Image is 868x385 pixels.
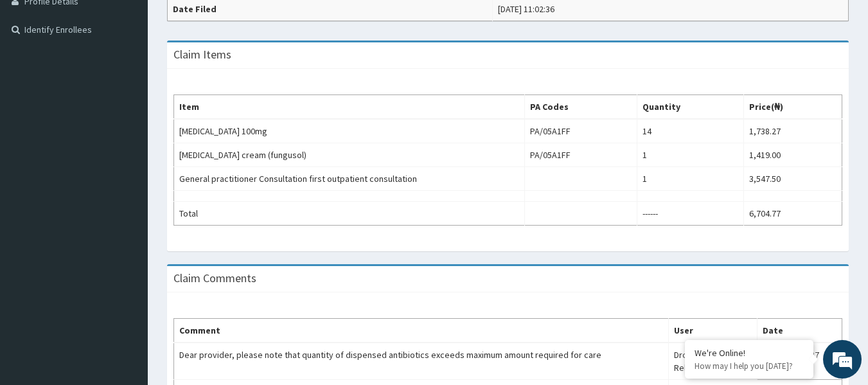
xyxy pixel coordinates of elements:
td: [MEDICAL_DATA] 100mg [174,119,525,143]
td: 3,547.50 [744,167,842,191]
td: General practitioner Consultation first outpatient consultation [174,167,525,191]
td: Dear provider, please note that quantity of dispensed antibiotics exceeds maximum amount required... [174,343,669,380]
td: PA/05A1FF [525,119,637,143]
td: 14 [637,119,743,143]
th: Date [757,319,842,343]
th: Quantity [637,95,743,120]
td: 6,704.77 [744,202,842,226]
td: Total [174,202,525,226]
td: 1,738.27 [744,119,842,143]
p: How may I help you today? [695,361,804,372]
th: Comment [174,319,669,343]
h3: Claim Comments [173,273,256,284]
td: 1 [637,143,743,167]
td: PA/05A1FF [525,143,637,167]
th: PA Codes [525,95,637,120]
td: Drools RelianceHMO [668,343,757,380]
td: ------ [637,202,743,226]
h3: Claim Items [173,49,231,60]
th: Item [174,95,525,120]
th: User [668,319,757,343]
div: [DATE] 11:02:36 [498,3,554,15]
td: 1,419.00 [744,143,842,167]
th: Price(₦) [744,95,842,120]
td: 1 [637,167,743,191]
div: We're Online! [695,347,804,359]
td: [MEDICAL_DATA] cream (fungusol) [174,143,525,167]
